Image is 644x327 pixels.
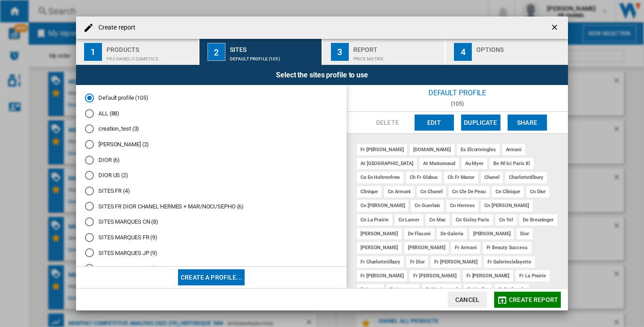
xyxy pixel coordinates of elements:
div: fr [PERSON_NAME] [357,144,407,155]
div: fr marionnaud [422,284,461,295]
div: de flaconi [404,228,434,239]
md-radio-button: SITES MARQUES CN (8) [85,218,338,226]
div: 3 [331,43,349,61]
h4: Create report [94,23,136,32]
div: Sites [230,42,318,52]
ng-md-icon: getI18NText('BUTTONS.CLOSE_DIALOG') [550,23,561,34]
md-radio-button: SITES FR (4) [85,187,338,195]
div: armani [502,144,525,155]
div: (105) [347,101,568,107]
div: cn la prairie [357,214,392,225]
md-radio-button: DE DOUGLAS (2) [85,140,338,149]
div: Report [353,42,441,52]
button: Edit [415,115,454,131]
md-radio-button: DIOR (6) [85,156,338,164]
div: fr beauty success [483,242,531,253]
div: Options [476,42,564,52]
md-radio-button: creation_test (3) [85,125,338,133]
div: cn hermes [446,200,478,211]
md-radio-button: SITES MARQUES JP (9) [85,249,338,257]
button: Cancel [448,292,487,308]
button: Create report [494,292,561,308]
div: cn lamer [395,214,423,225]
div: cn mac [426,214,449,225]
div: cn [PERSON_NAME] [357,200,408,211]
div: charlottetilbury [505,172,547,183]
div: fr la prairie [516,270,550,281]
button: 2 Sites Default profile (105) [199,39,322,65]
div: 2 [208,43,225,61]
div: ch fr manor [444,172,478,183]
div: cn chanel [417,186,446,197]
div: au myer [462,158,487,169]
div: cn armani [384,186,414,197]
md-radio-button: ALL (88) [85,109,338,118]
div: fr galerieslafayette [484,256,535,268]
div: Select the sites profile to use [76,65,568,85]
button: getI18NText('BUTTONS.CLOSE_DIALOG') [547,19,564,37]
div: Price Matrix [353,52,441,61]
button: 1 Products FR CHANEL:Cosmetics [76,39,199,65]
div: cn [PERSON_NAME] [481,200,532,211]
div: fr charlottetilbury [357,256,404,268]
span: Create report [509,296,558,303]
div: [PERSON_NAME] [357,228,402,239]
div: ch fr globus [406,172,441,183]
div: be nl ici paris xl [490,158,534,169]
div: Default profile [347,85,568,101]
div: cn dior [526,186,549,197]
div: fr nocibe [464,284,492,295]
div: at [GEOGRAPHIC_DATA] [357,158,417,169]
div: fr lancome [386,284,419,295]
button: 3 Report Price Matrix [323,39,446,65]
md-radio-button: SITES FR DIOR CHANEL HERMES + MAR/NOCI/SEPHO (6) [85,202,338,211]
div: fr [PERSON_NAME] [410,270,460,281]
div: fr dior [407,256,428,268]
md-radio-button: SITES MARQUES UK (9) [85,264,338,273]
div: 1 [84,43,102,61]
button: Create a profile... [178,269,245,285]
div: FR CHANEL:Cosmetics [106,52,195,61]
div: fr [PERSON_NAME] [463,270,513,281]
div: fr [PERSON_NAME] [431,256,481,268]
div: fr parfumdo [495,284,529,295]
div: 4 [454,43,472,61]
div: Products [106,42,195,52]
div: clinique [357,186,381,197]
button: Delete [368,115,407,131]
button: 4 Options [446,39,568,65]
div: cn guerlain [411,200,444,211]
div: fr lamer [357,284,384,295]
div: cn clinique [492,186,524,197]
div: chanel [481,172,503,183]
div: [DOMAIN_NAME] [410,144,454,155]
div: es elcorteingles [457,144,499,155]
div: fr [PERSON_NAME] [357,270,407,281]
button: Share [508,115,547,131]
md-radio-button: SITES MARQUES FR (9) [85,233,338,242]
div: cn ysl [496,214,517,225]
div: [PERSON_NAME] [470,228,514,239]
div: fr armani [451,242,480,253]
div: cn cle de peau [449,186,489,197]
md-radio-button: Default profile (105) [85,94,338,102]
div: ca en holtrenfrew [357,172,403,183]
div: Default profile (105) [230,52,318,61]
md-radio-button: DIOR US (2) [85,171,338,180]
button: Duplicate [461,115,500,131]
div: [PERSON_NAME] [357,242,402,253]
div: de breuninger [519,214,557,225]
div: at marionnaud [419,158,459,169]
div: cn sisley paris [452,214,493,225]
div: [PERSON_NAME] [404,242,449,253]
div: de galeria [437,228,467,239]
div: dior [517,228,533,239]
